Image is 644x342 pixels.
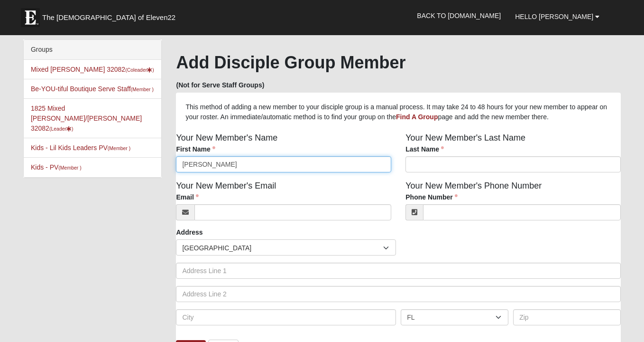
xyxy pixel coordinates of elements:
[396,113,438,121] a: Find A Group
[31,66,154,73] a: Mixed [PERSON_NAME] 32082(Coleader)
[513,309,621,325] input: Zip
[169,180,398,228] div: Your New Member's Email
[176,228,202,237] label: Address
[31,163,82,171] a: Kids - PV(Member )
[176,309,396,325] input: City
[398,132,628,180] div: Your New Member's Last Name
[31,104,142,132] a: 1825 Mixed [PERSON_NAME]/[PERSON_NAME] 32082(Leader)
[176,263,621,279] input: Address Line 1
[125,67,154,73] small: (Coleader )
[21,8,40,27] img: Eleven22 logo
[438,113,549,121] span: page and add the new member there.
[176,192,198,202] label: Email
[16,3,206,27] a: The [DEMOGRAPHIC_DATA] of Eleven22
[182,240,383,256] span: [GEOGRAPHIC_DATA]
[515,13,593,20] span: Hello [PERSON_NAME]
[508,5,607,28] a: Hello [PERSON_NAME]
[24,40,162,60] div: Groups
[169,132,398,180] div: Your New Member's Name
[185,103,607,121] span: This method of adding a new member to your disciple group is a manual process. It may take 24 to ...
[42,13,175,22] span: The [DEMOGRAPHIC_DATA] of Eleven22
[176,144,215,154] label: First Name
[176,286,621,302] input: Address Line 2
[410,4,508,28] a: Back to [DOMAIN_NAME]
[405,144,444,154] label: Last Name
[398,180,628,228] div: Your New Member's Phone Number
[176,52,621,73] h1: Add Disciple Group Member
[49,126,74,132] small: (Leader )
[131,86,154,92] small: (Member )
[405,192,458,202] label: Phone Number
[31,144,130,152] a: Kids - Lil Kids Leaders PV(Member )
[31,85,154,93] a: Be-YOU-tiful Boutique Serve Staff(Member )
[176,81,621,89] h5: (Not for Serve Staff Groups)
[108,145,130,151] small: (Member )
[58,165,81,171] small: (Member )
